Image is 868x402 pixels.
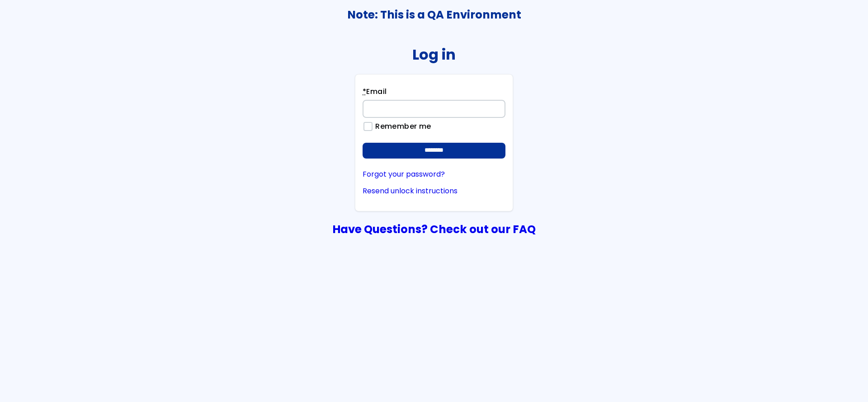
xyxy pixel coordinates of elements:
label: Email [363,86,387,100]
label: Remember me [371,122,431,131]
a: Have Questions? Check out our FAQ [332,221,536,237]
abbr: required [363,86,366,97]
h2: Log in [412,46,456,63]
a: Forgot your password? [363,170,505,178]
a: Resend unlock instructions [363,187,505,195]
h3: Note: This is a QA Environment [0,9,868,21]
